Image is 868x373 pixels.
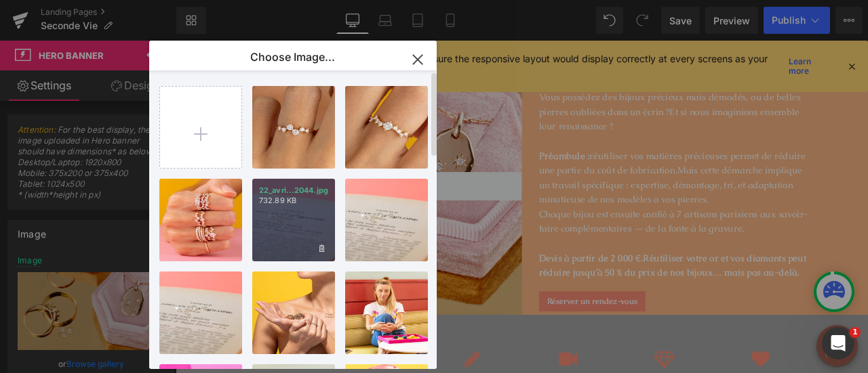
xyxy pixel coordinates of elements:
[440,303,547,315] span: Réserver un rendez-vous
[822,327,854,359] iframe: Intercom live chat
[850,327,861,338] span: 1
[431,58,753,110] p: Vous possédez des bijoux précieux mais démodés, ou de belles pierres oubliées dans un écrin ?
[431,197,753,232] p: Chaque bijou est ensuite confié à 7 artisans parisiens aux savoir-faire complémentaires — de la f...
[431,146,743,195] span: Mais cette démarche implique un travail spécifique : expertise, démontage, tri, et adaptation min...
[431,128,753,197] p: ré
[431,129,747,161] span: utiliser vos matières précieuses permet de réduire une partie du coût de fabrication.
[431,24,807,45] h1: transformONS VOS BIJOUX DE FAMILLE !
[259,185,328,196] p: 22_avri...2044.jpg
[431,250,747,282] span: Réutiliser votre or et vos diamants peut réduire jusqu’à 50 % du prix de nos bijoux… mais pas au-...
[431,250,747,282] strong: Devis à partir de 2 000 €.
[431,129,490,144] strong: Préambule :
[431,297,557,321] a: Réserver un rendez-vous
[259,196,328,206] p: 732.89 KB
[431,77,739,109] span: Et si nous imaginions ensemble leur renaissance ?
[250,50,335,64] p: Choose Image...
